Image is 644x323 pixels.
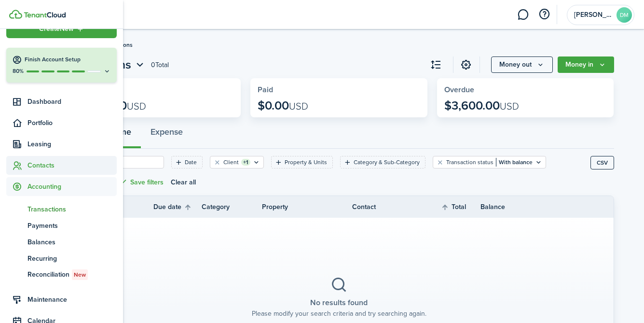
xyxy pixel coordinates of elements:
[617,7,632,23] avatar-text: DM
[27,97,117,107] span: Dashboard
[444,85,607,94] widget-stats-title: Overdue
[500,99,519,113] span: USD
[223,158,239,167] filter-tag-label: Client
[444,99,519,112] p: $3,600.00
[12,67,24,75] p: 80%
[27,269,117,280] span: Reconciliation
[433,156,546,169] filter-tag: Open filter
[27,182,117,192] span: Accounting
[514,2,532,27] a: Messaging
[436,158,444,166] button: Clear filter
[6,234,117,250] a: Balances
[71,85,234,94] widget-stats-title: Outstanding
[258,99,308,112] p: $0.00
[574,12,613,18] span: Drezek Management LLC
[441,201,480,213] th: Sort
[480,202,538,212] th: Balance
[141,120,192,149] button: Expense
[340,156,425,169] filter-tag: Open filter
[258,85,420,94] widget-stats-title: Paid
[536,6,552,23] button: Open resource center
[27,160,117,170] span: Contacts
[354,158,420,167] filter-tag-label: Category & Sub-Category
[446,158,493,167] filter-tag-label: Transaction status
[24,12,66,18] img: TenantCloud
[496,158,533,167] filter-tag-value: With balance
[590,156,614,169] button: CSV
[491,56,553,73] button: Money out
[252,309,426,319] placeholder-description: Please modify your search criteria and try searching again.
[27,295,117,305] span: Maintenance
[9,10,22,19] img: TenantCloud
[153,201,202,213] th: Sort
[271,156,333,169] filter-tag: Open filter
[27,118,117,128] span: Portfolio
[558,56,614,73] button: Money in
[185,158,197,167] filter-tag-label: Date
[6,201,117,217] a: Transactions
[25,56,111,64] h4: Finish Account Setup
[491,56,553,73] button: Open menu
[118,176,164,188] button: Save filters
[310,297,368,309] placeholder-title: No results found
[171,156,203,169] filter-tag: Open filter
[6,267,117,283] a: ReconciliationNew
[6,48,117,83] button: Finish Account Setup80%
[6,217,117,234] a: Payments
[27,221,117,231] span: Payments
[213,158,221,166] button: Clear filter
[171,176,196,188] button: Clear all
[262,202,353,212] th: Property
[27,204,117,214] span: Transactions
[558,56,614,73] button: Open menu
[39,26,74,32] span: Create New
[285,158,327,167] filter-tag-label: Property & Units
[352,202,423,212] th: Contact
[27,253,117,264] span: Recurring
[127,99,146,113] span: USD
[27,139,117,149] span: Leasing
[74,270,86,279] span: New
[27,237,117,247] span: Balances
[6,92,117,111] a: Dashboard
[151,60,169,70] header-page-total: 0 Total
[289,99,308,113] span: USD
[6,250,117,267] a: Recurring
[202,202,262,212] th: Category
[100,202,153,212] th: Status
[210,156,264,169] filter-tag: Open filter
[6,19,117,38] button: Open menu
[241,159,250,166] filter-tag-counter: +1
